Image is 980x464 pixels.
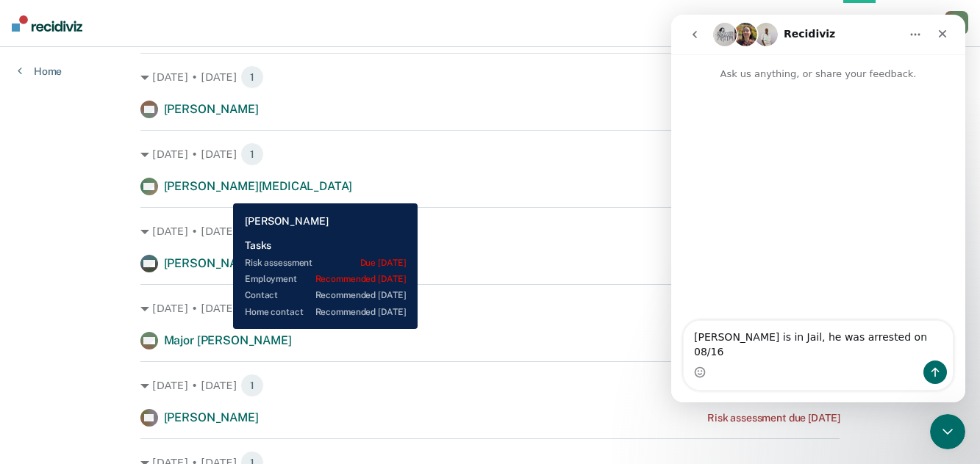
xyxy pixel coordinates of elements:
span: [PERSON_NAME][MEDICAL_DATA] [164,179,353,193]
div: [DATE] • [DATE] 1 [140,65,840,89]
span: [PERSON_NAME] [164,102,259,116]
span: 1 [240,297,264,320]
a: Home [18,65,62,78]
span: [PERSON_NAME] [164,256,259,270]
div: Risk assessment due [DATE] [707,412,840,424]
span: 1 [240,65,264,89]
div: [DATE] • [DATE] 1 [140,142,840,166]
span: Major [PERSON_NAME] [164,333,292,347]
div: [DATE] • [DATE] 1 [140,297,840,320]
img: Recidiviz [12,15,82,32]
span: 1 [240,374,264,397]
iframe: Intercom live chat [930,414,965,449]
span: 1 [240,220,264,243]
iframe: Intercom live chat [671,15,965,402]
button: LA [945,11,968,35]
div: [DATE] • [DATE] 1 [140,374,840,397]
div: L A [945,11,968,35]
span: [PERSON_NAME] [164,410,259,424]
span: 1 [240,142,264,166]
div: [DATE] • [DATE] 1 [140,220,840,243]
